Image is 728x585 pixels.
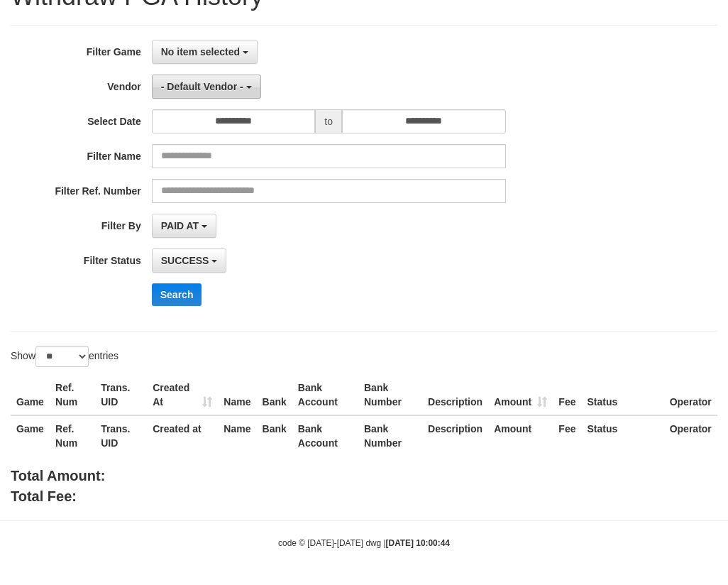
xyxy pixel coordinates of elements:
th: Trans. UID [95,375,147,415]
th: Game [11,375,50,415]
select: Showentries [35,346,89,367]
th: Ref. Num [50,415,95,456]
b: Total Fee: [11,488,77,504]
button: - Default Vendor - [152,75,261,99]
button: PAID AT [152,214,216,238]
th: Bank Account [292,375,358,415]
th: Bank [257,415,292,456]
th: Status [582,375,664,415]
th: Fee [553,415,581,456]
th: Amount [488,375,553,415]
b: Total Amount: [11,468,105,483]
th: Bank Number [358,375,422,415]
th: Operator [664,375,717,415]
th: Fee [553,375,581,415]
th: Description [422,375,488,415]
span: PAID AT [161,220,199,231]
th: Name [218,375,256,415]
button: SUCCESS [152,248,227,273]
th: Bank Number [358,415,422,456]
th: Amount [488,415,553,456]
span: SUCCESS [161,255,209,266]
th: Created at [147,415,218,456]
th: Bank Account [292,415,358,456]
th: Trans. UID [95,415,147,456]
span: - Default Vendor - [161,81,243,92]
th: Name [218,415,256,456]
label: Show entries [11,346,118,367]
strong: [DATE] 10:00:44 [386,538,450,548]
span: No item selected [161,46,240,58]
button: No item selected [152,40,258,64]
button: Search [152,283,202,306]
th: Operator [664,415,717,456]
small: code © [DATE]-[DATE] dwg | [278,538,450,548]
th: Bank [257,375,292,415]
th: Ref. Num [50,375,95,415]
th: Created At [147,375,218,415]
th: Description [422,415,488,456]
span: to [315,109,342,133]
th: Status [582,415,664,456]
th: Game [11,415,50,456]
